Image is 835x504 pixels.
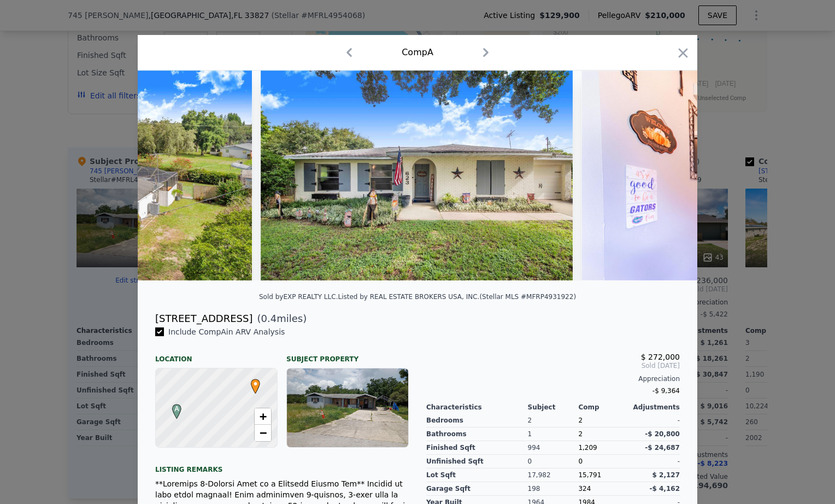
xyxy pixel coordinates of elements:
div: Location [155,346,278,364]
div: 2 [578,427,629,441]
div: Subject [528,403,579,412]
div: Appreciation [426,374,680,383]
div: 17,982 [528,468,579,482]
div: Listed by REAL ESTATE BROKERS USA, INC. (Stellar MLS #MFRP4931922) [338,293,576,301]
span: Sold [DATE] [426,361,680,370]
div: Characteristics [426,403,528,412]
span: 1,209 [578,444,597,452]
span: 0 [578,458,583,465]
div: - [629,414,680,427]
div: • [248,379,255,385]
div: A [169,404,176,411]
div: Adjustments [629,403,680,412]
img: Property Img [261,71,573,280]
div: Subject Property [286,346,409,364]
div: Bathrooms [426,427,528,441]
span: ( miles) [252,311,307,326]
span: A [169,404,184,414]
div: Garage Sqft [426,482,528,496]
div: Unfinished Sqft [426,455,528,468]
span: + [260,409,267,423]
span: -$ 24,687 [645,444,680,452]
div: 198 [528,482,579,496]
div: Listing remarks [155,456,409,474]
a: Zoom out [255,425,271,441]
span: 324 [578,485,591,493]
span: 15,791 [578,471,601,479]
span: -$ 4,162 [650,485,680,493]
div: [STREET_ADDRESS] [155,311,252,326]
div: - [629,455,680,468]
div: Comp A [402,46,433,59]
span: • [248,376,263,392]
div: Comp [578,403,629,412]
div: 2 [528,414,579,427]
span: − [260,426,267,439]
div: Sold by EXP REALTY LLC . [259,293,338,301]
a: Zoom in [255,408,271,425]
span: $ 2,127 [652,471,680,479]
div: 994 [528,441,579,455]
div: Bedrooms [426,414,528,427]
span: 0.4 [261,313,277,324]
div: Finished Sqft [426,441,528,455]
div: 1 [528,427,579,441]
span: -$ 9,364 [652,387,680,395]
span: $ 272,000 [641,353,680,361]
span: 2 [578,417,583,424]
div: 0 [528,455,579,468]
span: -$ 20,800 [645,430,680,438]
span: Include Comp A in ARV Analysis [164,327,289,336]
div: Lot Sqft [426,468,528,482]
